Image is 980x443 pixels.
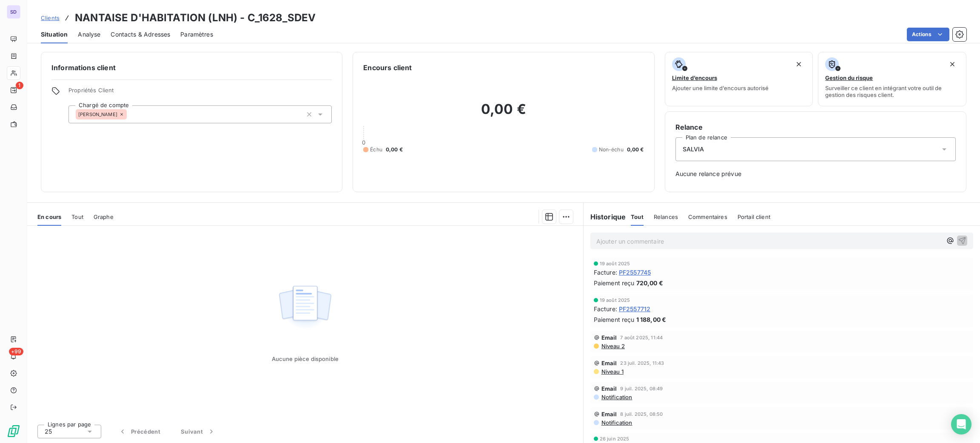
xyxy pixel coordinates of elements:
span: Email [601,360,617,366]
span: Email [601,411,617,417]
input: Ajouter une valeur [127,111,134,118]
span: Aucune pièce disponible [272,355,339,362]
span: 1 [16,82,23,89]
span: Analyse [78,30,100,39]
h6: Encours client [363,62,412,73]
span: Échu [370,146,382,153]
span: 25 [45,427,52,436]
img: Logo LeanPay [7,424,20,438]
h3: NANTAISE D'HABITATION (LNH) - C_1628_SDEV [75,10,316,26]
a: Clients [41,14,60,22]
div: SD [7,5,20,19]
span: Relances [654,213,678,220]
span: 0 [362,139,365,146]
span: Niveau 2 [601,343,625,349]
span: Facture : [594,304,617,313]
button: Gestion du risqueSurveiller ce client en intégrant votre outil de gestion des risques client. [818,52,966,106]
span: 9 juil. 2025, 08:49 [620,386,663,391]
span: PF2557745 [619,268,651,277]
span: Limite d’encours [672,74,717,81]
span: Paramètres [180,30,213,39]
span: 7 août 2025, 11:44 [620,335,663,340]
span: 26 juin 2025 [600,436,630,441]
span: PF2557712 [619,304,650,313]
span: Paiement reçu [594,278,635,287]
span: [PERSON_NAME] [78,112,117,117]
span: Tout [631,213,644,220]
span: Tout [71,213,83,220]
span: Contacts & Adresses [111,30,170,39]
span: Propriétés Client [68,87,332,99]
span: 8 juil. 2025, 08:50 [620,412,663,417]
a: 1 [7,83,20,97]
span: Situation [41,30,68,39]
span: 19 août 2025 [600,261,630,266]
span: 1 188,00 € [636,315,667,324]
h2: 0,00 € [363,101,644,126]
span: 19 août 2025 [600,298,630,303]
span: Niveau 1 [601,368,624,375]
span: SALVIA [683,145,704,153]
span: Email [601,385,617,392]
span: Portail client [738,213,770,220]
span: Clients [41,14,60,21]
span: Commentaires [688,213,727,220]
span: Surveiller ce client en intégrant votre outil de gestion des risques client. [825,85,959,98]
span: Ajouter une limite d’encours autorisé [672,85,769,91]
span: Non-échu [599,146,624,153]
h6: Informations client [51,62,332,73]
button: Précédent [108,423,171,440]
span: Notification [601,419,632,426]
span: 0,00 € [386,146,403,153]
span: 23 juil. 2025, 11:43 [620,361,664,366]
span: 0,00 € [627,146,644,153]
span: Email [601,334,617,341]
span: Gestion du risque [825,74,873,81]
span: Aucune relance prévue [675,170,956,178]
span: 720,00 € [636,278,663,287]
span: Notification [601,394,632,400]
span: +99 [9,348,23,355]
span: Graphe [94,213,114,220]
div: Open Intercom Messenger [951,414,971,434]
button: Actions [907,28,949,41]
span: Facture : [594,268,617,277]
button: Limite d’encoursAjouter une limite d’encours autorisé [665,52,813,106]
span: En cours [37,213,61,220]
img: Empty state [278,281,332,334]
h6: Historique [584,212,626,222]
h6: Relance [675,122,956,132]
button: Suivant [171,423,226,440]
span: Paiement reçu [594,315,635,324]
